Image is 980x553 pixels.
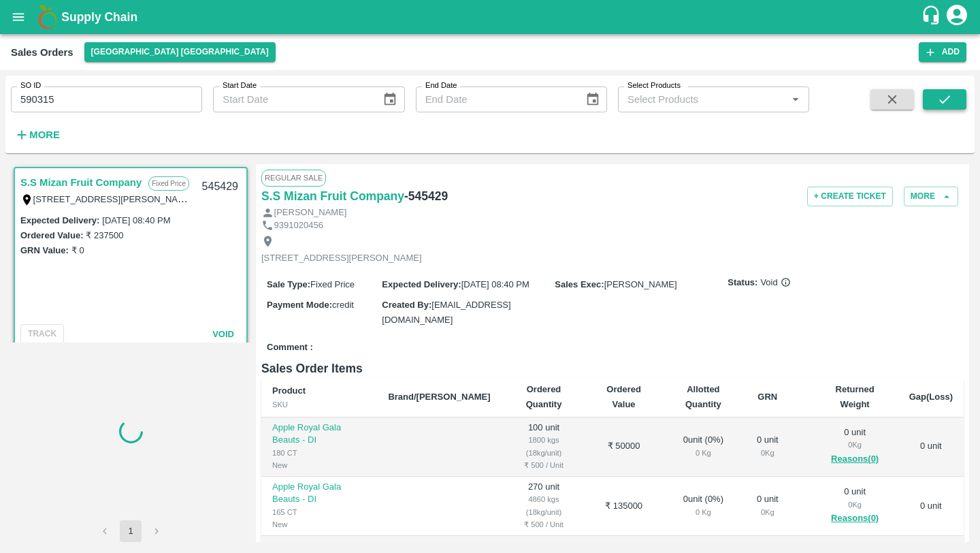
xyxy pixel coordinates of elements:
b: Ordered Value [606,384,641,409]
div: 0 Kg [672,506,734,518]
td: 0 unit [898,417,964,477]
label: Comment : [267,341,313,354]
span: [PERSON_NAME] [604,279,677,289]
label: [DATE] 08:40 PM [102,215,170,225]
button: Reasons(0) [823,452,887,467]
button: page 1 [120,520,142,542]
div: 0 Kg [823,439,887,451]
button: + Create Ticket [807,187,893,206]
label: Select Products [627,80,681,91]
div: 545429 [194,171,246,203]
div: 0 Kg [823,499,887,511]
td: ₹ 50000 [586,417,661,477]
strong: More [29,129,60,140]
span: Void [760,276,790,289]
label: Status: [728,276,757,289]
p: Fixed Price [148,176,189,191]
b: Gap(Loss) [909,392,953,402]
label: [STREET_ADDRESS][PERSON_NAME] [33,193,194,204]
input: Start Date [213,86,372,112]
b: Brand/[PERSON_NAME] [388,392,490,402]
p: [PERSON_NAME] [274,206,347,219]
label: Start Date [223,80,257,91]
button: Reasons(0) [823,511,887,526]
label: Ordered Value: [20,230,83,240]
button: Choose date [377,86,403,112]
div: customer-support [921,5,945,29]
label: Created By : [382,300,431,310]
h6: - 545429 [404,187,448,206]
nav: pagination navigation [92,520,169,542]
div: 180 CT [272,447,366,459]
p: Apple Royal Gala Beauts - DI [272,481,366,506]
div: 0 Kg [756,506,779,518]
b: GRN [757,392,777,402]
label: SO ID [20,80,41,91]
a: S.S Mizan Fruit Company [20,174,142,191]
div: 0 unit [756,434,779,459]
label: Expected Delivery : [382,279,461,289]
div: 1800 kgs (18kg/unit) [512,434,576,459]
label: Sales Exec : [555,279,604,289]
button: Open [787,91,804,108]
div: SKU [272,398,366,411]
input: Enter SO ID [11,86,202,112]
span: [EMAIL_ADDRESS][DOMAIN_NAME] [382,300,510,325]
b: Returned Weight [836,384,875,409]
p: [STREET_ADDRESS][PERSON_NAME] [261,252,422,265]
span: Void [212,329,234,339]
label: End Date [425,80,457,91]
label: Payment Mode : [267,300,332,310]
a: S.S Mizan Fruit Company [261,187,404,206]
td: 0 unit [898,477,964,536]
b: Supply Chain [61,10,137,24]
label: ₹ 0 [71,245,84,255]
span: Regular Sale [261,170,326,186]
div: 0 unit [756,493,779,518]
div: 0 unit ( 0 %) [672,493,734,518]
span: [DATE] 08:40 PM [461,279,529,289]
td: 100 unit [502,417,587,477]
div: 165 CT [272,506,366,518]
img: logo [34,3,61,31]
p: 9391020456 [274,219,323,232]
p: Apple Royal Gala Beauts - DI [272,422,366,447]
label: Sale Type : [267,279,310,289]
div: 0 unit [823,486,887,526]
div: 0 Kg [756,447,779,459]
h6: Sales Order Items [261,359,964,378]
div: New [272,518,366,531]
a: Supply Chain [61,7,921,27]
div: 0 unit [823,426,887,467]
div: account of current user [945,3,969,31]
div: 0 Kg [672,447,734,459]
button: More [11,123,63,146]
input: End Date [416,86,574,112]
div: 4860 kgs (18kg/unit) [512,493,576,518]
input: Select Products [622,91,783,108]
button: More [904,187,958,206]
b: Allotted Quantity [685,384,721,409]
td: ₹ 135000 [586,477,661,536]
div: Sales Orders [11,44,73,61]
span: Fixed Price [310,279,355,289]
div: 0 unit ( 0 %) [672,434,734,459]
button: open drawer [3,1,34,33]
td: 270 unit [502,477,587,536]
span: credit [332,300,354,310]
button: Select DC [84,42,276,62]
button: Choose date [580,86,606,112]
label: Expected Delivery : [20,215,99,225]
div: ₹ 500 / Unit [512,518,576,531]
label: GRN Value: [20,245,69,255]
button: Add [919,42,966,62]
b: Product [272,385,306,396]
b: Ordered Quantity [526,384,562,409]
div: New [272,459,366,471]
label: ₹ 237500 [86,230,123,240]
div: ₹ 500 / Unit [512,459,576,471]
